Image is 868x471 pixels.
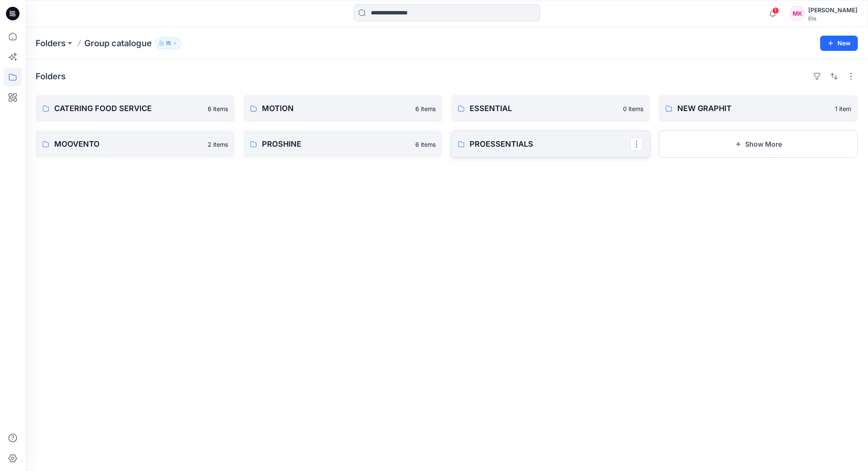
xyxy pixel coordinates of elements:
[243,131,442,158] a: PROSHINE6 items
[262,103,410,114] p: MOTION
[36,71,66,81] h4: Folders
[470,138,630,150] p: PROESSENTIALS
[84,37,152,49] p: Group catalogue
[470,103,618,114] p: ESSENTIAL
[208,140,228,149] p: 2 items
[820,36,858,51] button: New
[808,15,857,22] div: Elis
[36,37,66,49] a: Folders
[808,5,857,15] div: [PERSON_NAME]
[835,104,851,113] p: 1 item
[262,138,410,150] p: PROSHINE
[451,131,650,158] a: PROESSENTIALS
[451,95,650,122] a: ESSENTIAL0 items
[155,37,181,49] button: 15
[208,104,228,113] p: 6 items
[54,138,203,150] p: MOOVENTO
[415,140,436,149] p: 6 items
[677,103,830,114] p: NEW GRAPHIT
[790,6,805,21] div: MK
[36,131,235,158] a: MOOVENTO2 items
[659,131,858,158] button: Show More
[415,104,436,113] p: 6 items
[659,95,858,122] a: NEW GRAPHIT1 item
[54,103,203,114] p: CATERING FOOD SERVICE
[623,104,643,113] p: 0 items
[243,95,442,122] a: MOTION6 items
[772,7,779,14] span: 1
[36,95,235,122] a: CATERING FOOD SERVICE6 items
[166,39,171,48] p: 15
